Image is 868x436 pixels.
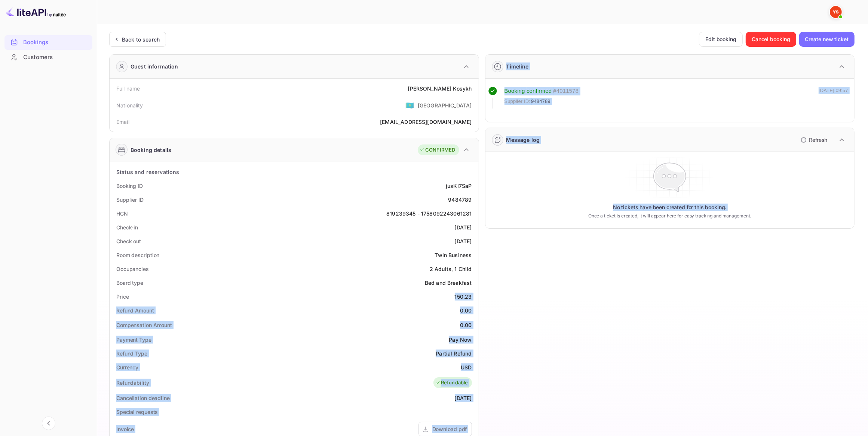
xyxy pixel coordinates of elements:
[42,417,55,430] button: Collapse navigation
[460,307,472,314] div: 0.00
[116,223,138,231] div: Check-in
[504,98,531,105] span: Supplier ID:
[455,223,472,231] div: [DATE]
[425,279,472,287] div: Bed and Breakfast
[116,210,128,217] div: HCN
[131,146,171,154] div: Booking details
[570,213,770,219] p: Once a ticket is created, it will appear here for easy tracking and management.
[455,237,472,245] div: [DATE]
[23,53,89,62] div: Customers
[131,62,178,70] div: Guest information
[4,35,92,50] div: Bookings
[436,350,472,357] div: Partial Refund
[116,363,138,371] div: Currency
[116,237,141,245] div: Check out
[819,87,848,109] div: [DATE] 09:57
[408,85,472,92] div: [PERSON_NAME] Kosykh
[460,321,472,329] div: 0.00
[504,87,552,95] div: Booking confirmed
[116,321,172,329] div: Compensation Amount
[116,293,129,301] div: Price
[116,118,129,126] div: Email
[6,6,66,18] img: LiteAPI logo
[809,136,827,144] p: Refresh
[4,35,92,49] a: Bookings
[116,336,151,344] div: Payment Type
[4,50,92,65] div: Customers
[796,134,830,146] button: Refresh
[432,425,467,433] div: Download pdf
[746,32,796,47] button: Cancel booking
[386,210,472,217] div: 819239345 - 1758092243061281
[613,204,727,211] p: No tickets have been created for this booking.
[830,6,842,18] img: Yandex Support
[699,32,743,47] button: Edit booking
[506,62,529,70] div: Timeline
[116,350,147,357] div: Refund Type
[455,394,472,402] div: [DATE]
[116,379,149,387] div: Refundability
[420,146,455,154] div: CONFIRMED
[799,32,855,47] button: Create new ticket
[380,118,472,126] div: [EMAIL_ADDRESS][DOMAIN_NAME]
[116,307,154,314] div: Refund Amount
[435,251,472,259] div: Twin Business
[4,50,92,64] a: Customers
[122,36,160,43] div: Back to search
[455,293,472,301] div: 150.23
[116,168,179,176] div: Status and reservations
[116,196,144,204] div: Supplier ID
[448,196,472,204] div: 9484789
[446,182,472,190] div: jusKI7SaP
[461,363,472,371] div: USD
[405,98,414,112] span: United States
[116,425,134,433] div: Invoice
[553,87,579,95] div: # 4011578
[116,182,143,190] div: Booking ID
[23,38,89,47] div: Bookings
[116,101,143,109] div: Nationality
[116,408,158,416] div: Special requests
[116,279,143,287] div: Board type
[435,379,468,387] div: Refundable
[531,98,550,105] span: 9484789
[116,251,159,259] div: Room description
[116,85,140,92] div: Full name
[116,265,149,273] div: Occupancies
[506,136,540,144] div: Message log
[116,394,170,402] div: Cancellation deadline
[430,265,472,273] div: 2 Adults, 1 Child
[449,336,472,344] div: Pay Now
[418,101,472,109] div: [GEOGRAPHIC_DATA]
